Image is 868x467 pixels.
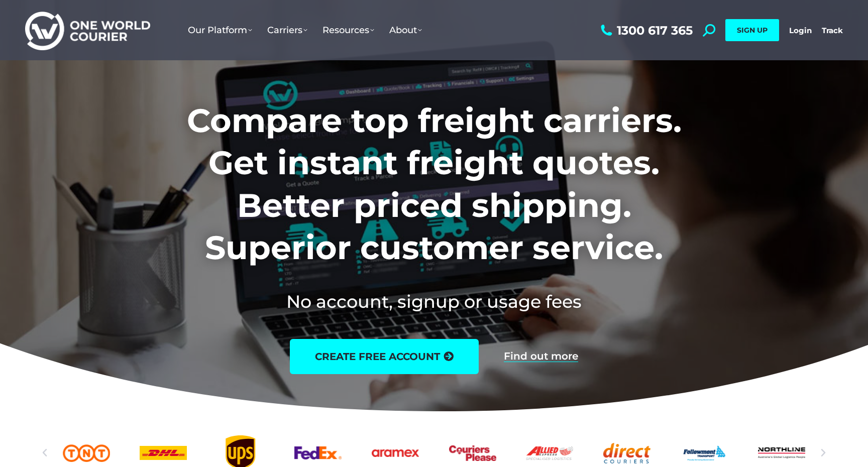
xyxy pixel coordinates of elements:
a: create free account [290,339,479,374]
a: SIGN UP [725,19,779,41]
span: Our Platform [188,25,252,36]
span: Carriers [267,25,307,36]
a: Track [822,26,843,35]
img: One World Courier [25,10,150,51]
a: Login [789,26,812,35]
a: Find out more [504,351,578,362]
a: 1300 617 365 [598,24,693,37]
a: Resources [315,15,382,46]
a: Carriers [260,15,315,46]
a: Our Platform [180,15,260,46]
a: About [382,15,429,46]
h1: Compare top freight carriers. Get instant freight quotes. Better priced shipping. Superior custom... [121,99,748,269]
span: Resources [322,25,374,36]
span: SIGN UP [737,26,768,35]
span: About [389,25,422,36]
h2: No account, signup or usage fees [121,289,748,314]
